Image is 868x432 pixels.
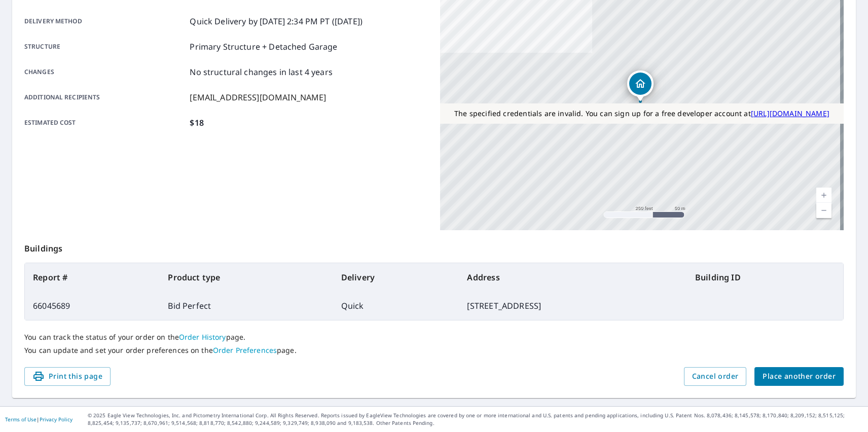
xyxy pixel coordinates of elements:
[190,66,333,78] p: No structural changes in last 4 years
[687,263,843,292] th: Building ID
[25,263,160,292] th: Report #
[160,292,333,320] td: Bid Perfect
[190,15,363,27] p: Quick Delivery by [DATE] 2:34 PM PT ([DATE])
[24,333,844,342] p: You can track the status of your order on the page.
[5,416,73,422] p: |
[40,416,73,423] a: Privacy Policy
[24,230,844,263] p: Buildings
[816,188,831,203] a: Current Level 17, Zoom In
[24,91,186,103] p: Additional recipients
[459,292,686,320] td: [STREET_ADDRESS]
[440,103,844,124] div: The specified credentials are invalid. You can sign up for a free developer account at http://www...
[333,292,459,320] td: Quick
[24,66,186,78] p: Changes
[5,416,37,423] a: Terms of Use
[459,263,686,292] th: Address
[440,103,844,124] div: The specified credentials are invalid. You can sign up for a free developer account at
[213,345,277,355] a: Order Preferences
[88,412,863,427] p: © 2025 Eagle View Technologies, Inc. and Pictometry International Corp. All Rights Reserved. Repo...
[333,263,459,292] th: Delivery
[627,70,654,102] div: Dropped pin, building 1, Residential property, 3000 E Spruce St Seattle, WA 98122
[24,117,186,129] p: Estimated cost
[190,117,203,129] p: $18
[190,41,337,53] p: Primary Structure + Detached Garage
[816,203,831,218] a: Current Level 17, Zoom Out
[754,367,844,386] button: Place another order
[24,41,186,53] p: Structure
[684,367,747,386] button: Cancel order
[24,15,186,27] p: Delivery method
[25,292,160,320] td: 66045689
[692,370,739,383] span: Cancel order
[190,91,326,103] p: [EMAIL_ADDRESS][DOMAIN_NAME]
[32,370,102,383] span: Print this page
[763,370,836,383] span: Place another order
[24,367,111,386] button: Print this page
[179,332,226,342] a: Order History
[160,263,333,292] th: Product type
[24,346,844,355] p: You can update and set your order preferences on the page.
[751,109,829,118] a: [URL][DOMAIN_NAME]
